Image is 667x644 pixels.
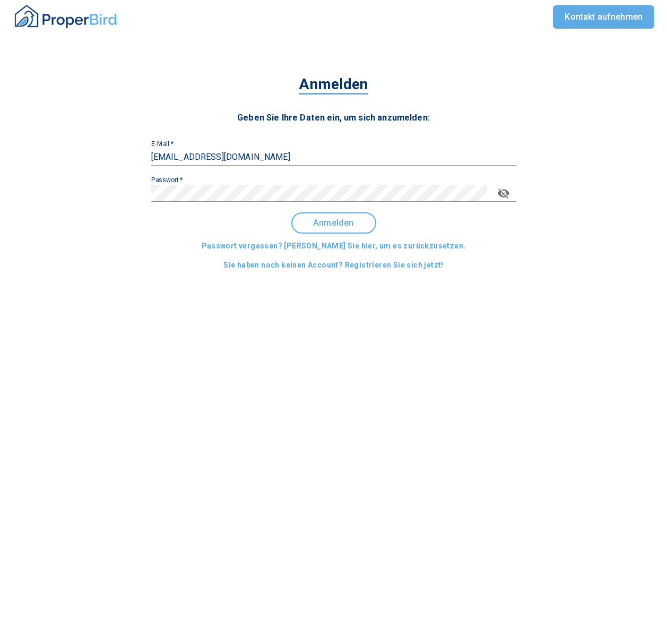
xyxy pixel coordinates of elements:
span: Passwort vergessen? [PERSON_NAME] Sie hier, um es zurückzusetzen. [202,239,466,253]
button: toggle password visibility [491,181,516,206]
input: johndoe@example.com [151,149,516,166]
a: Kontakt aufnehmen [553,5,654,29]
button: Sie haben noch keinen Account? Registrieren Sie sich jetzt! [219,255,448,275]
button: Anmelden [291,212,376,234]
label: E-Mail [151,141,174,147]
img: ProperBird Logo and Home Button [13,3,119,30]
span: Anmelden [301,218,367,228]
button: ProperBird Logo and Home Button [13,1,119,34]
span: Geben Sie Ihre Daten ein, um sich anzumelden: [237,113,430,123]
span: Sie haben noch keinen Account? Registrieren Sie sich jetzt! [223,259,444,272]
button: Passwort vergessen? [PERSON_NAME] Sie hier, um es zurückzusetzen. [197,236,470,256]
span: Anmelden [299,75,368,95]
label: Passwort [151,177,183,183]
